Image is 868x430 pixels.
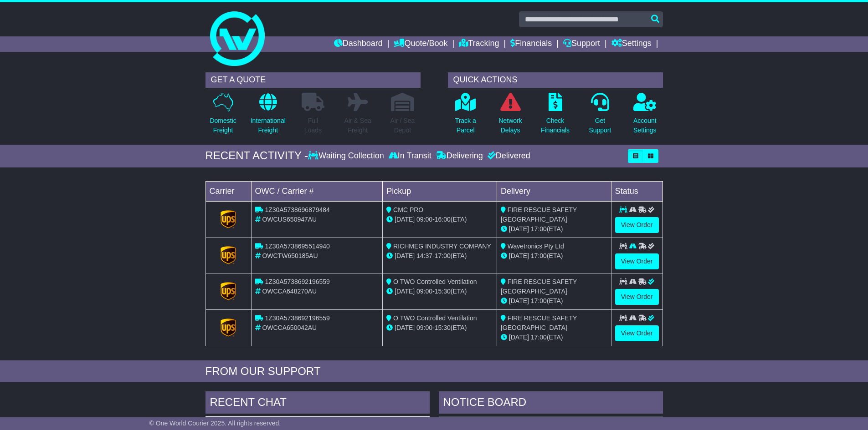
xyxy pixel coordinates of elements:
span: CMC PRO [393,206,423,213]
p: Track a Parcel [455,116,476,135]
span: O TWO Controlled Ventilation [393,278,477,285]
div: QUICK ACTIONS [448,72,663,88]
div: - (ETA) [386,323,493,333]
p: International Freight [251,116,286,135]
span: 09:00 [416,324,432,331]
div: In Transit [386,151,434,161]
span: 17:00 [531,334,547,341]
p: Check Financials [541,116,570,135]
div: - (ETA) [386,215,493,224]
span: 17:00 [531,297,547,304]
div: RECENT ACTIVITY - [205,149,308,162]
span: 15:30 [435,288,451,295]
span: 17:00 [435,252,451,259]
a: Financials [510,36,552,52]
p: Account Settings [633,116,657,135]
a: View Order [615,289,659,305]
span: 16:00 [435,216,451,223]
p: Get Support [589,116,611,135]
div: Delivered [485,151,530,161]
div: (ETA) [501,296,607,306]
span: [DATE] [509,252,529,259]
div: (ETA) [501,333,607,342]
div: FROM OUR SUPPORT [205,365,663,378]
a: CheckFinancials [540,92,570,140]
span: RICHMEG INDUSTRY COMPANY [393,243,491,250]
span: 1Z30A5738695514940 [265,243,329,250]
span: © One World Courier 2025. All rights reserved. [149,420,281,427]
span: OWCTW650185AU [262,252,318,259]
a: DomesticFreight [209,92,236,140]
span: 17:00 [531,225,547,233]
span: 1Z30A5738696879484 [265,206,329,213]
a: InternationalFreight [250,92,286,140]
span: O TWO Controlled Ventilation [393,314,477,322]
p: Full Loads [302,116,324,135]
p: Domestic Freight [210,116,236,135]
div: RECENT CHAT [205,391,430,416]
span: OWCCA650042AU [262,324,317,331]
span: 15:30 [435,324,451,331]
span: [DATE] [509,225,529,233]
td: Delivery [497,181,611,201]
span: 1Z30A5738692196559 [265,314,329,322]
span: Wavetronics Pty Ltd [508,243,564,250]
img: GetCarrierServiceLogo [221,210,236,228]
p: Network Delays [498,116,522,135]
div: (ETA) [501,251,607,261]
a: View Order [615,217,659,233]
span: FIRE RESCUE SAFETY [GEOGRAPHIC_DATA] [501,314,577,331]
td: Status [611,181,663,201]
div: NOTICE BOARD [439,391,663,416]
a: View Order [615,253,659,269]
span: 17:00 [531,252,547,259]
span: 09:00 [416,288,432,295]
a: NetworkDelays [498,92,522,140]
span: 14:37 [416,252,432,259]
p: Air & Sea Freight [344,116,371,135]
div: GET A QUOTE [205,72,421,88]
span: FIRE RESCUE SAFETY [GEOGRAPHIC_DATA] [501,278,577,295]
td: OWC / Carrier # [251,181,383,201]
span: 09:00 [416,216,432,223]
a: Quote/Book [394,36,447,52]
a: Tracking [459,36,499,52]
img: GetCarrierServiceLogo [221,246,236,264]
span: [DATE] [509,297,529,304]
p: Air / Sea Depot [390,116,415,135]
span: [DATE] [509,334,529,341]
a: Dashboard [334,36,383,52]
td: Carrier [205,181,251,201]
a: View Order [615,325,659,341]
div: Waiting Collection [308,151,386,161]
a: Support [563,36,600,52]
div: - (ETA) [386,287,493,296]
td: Pickup [383,181,497,201]
span: OWCUS650947AU [262,216,317,223]
span: [DATE] [395,324,415,331]
div: - (ETA) [386,251,493,261]
span: FIRE RESCUE SAFETY [GEOGRAPHIC_DATA] [501,206,577,223]
span: OWCCA648270AU [262,288,317,295]
span: 1Z30A5738692196559 [265,278,329,285]
a: GetSupport [588,92,611,140]
img: GetCarrierServiceLogo [221,282,236,300]
div: Delivering [434,151,485,161]
a: AccountSettings [633,92,657,140]
span: [DATE] [395,216,415,223]
span: [DATE] [395,252,415,259]
a: Settings [611,36,652,52]
div: (ETA) [501,224,607,234]
a: Track aParcel [455,92,477,140]
span: [DATE] [395,288,415,295]
img: GetCarrierServiceLogo [221,319,236,337]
